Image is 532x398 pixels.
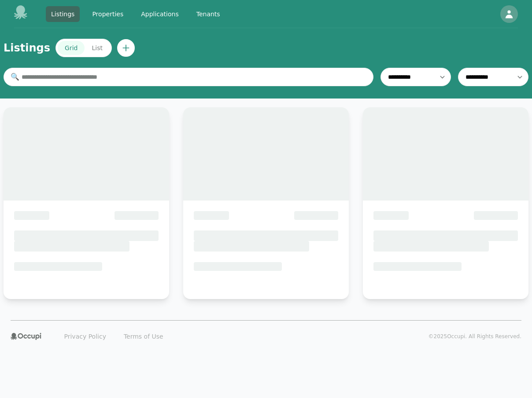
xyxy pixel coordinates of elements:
[87,6,129,22] a: Properties
[117,39,135,57] button: Create new listing
[46,6,80,22] a: Listings
[118,329,169,343] a: Terms of Use
[429,333,521,340] p: © 2025 Occupi. All Rights Reserved.
[58,41,85,55] button: Grid
[85,41,109,55] button: List
[59,329,111,343] a: Privacy Policy
[136,6,184,22] a: Applications
[4,41,50,55] h1: Listings
[191,6,225,22] a: Tenants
